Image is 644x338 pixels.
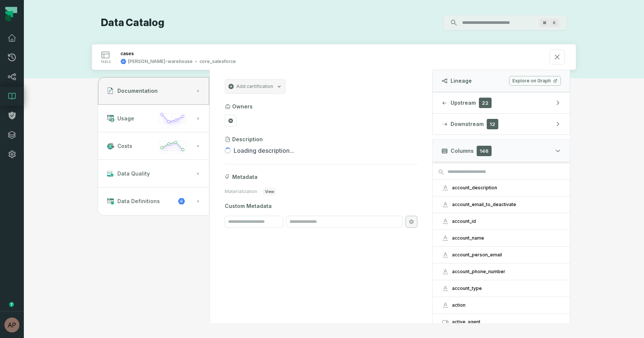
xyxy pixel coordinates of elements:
span: Loading description... [234,146,294,155]
div: account_description [452,185,561,191]
span: Metadata [232,173,258,181]
button: account_type [433,280,570,297]
button: Add certification [225,79,285,94]
span: Lineage [451,77,472,85]
button: account_person_email [433,247,570,263]
span: Add certification [236,83,273,89]
div: juul-warehouse [128,59,193,64]
span: string [442,201,449,208]
span: Press ⌘ + K to focus the search bar [540,19,549,27]
button: account_phone_number [433,263,570,280]
div: account_id [452,218,561,224]
span: Downstream [451,120,484,128]
div: action [452,302,561,308]
span: view [262,187,277,196]
div: account_phone_number [452,269,561,275]
div: core_salesforce [199,59,236,64]
span: string [442,234,449,242]
button: account_id [433,213,570,230]
span: table [100,60,111,64]
span: Custom Metadata [225,202,417,210]
span: string [442,218,449,225]
span: Data Definitions [117,198,160,205]
span: Columns [451,147,474,155]
div: Tooltip anchor [8,301,15,308]
button: account_name [433,230,570,246]
button: Columns146 [432,139,570,162]
span: Upstream [451,99,476,107]
span: Data Quality [117,170,150,177]
h1: Data Catalog [101,16,164,29]
span: Usage [117,115,134,122]
button: Downstream12 [433,114,570,135]
span: 146 [477,146,492,156]
span: Materialization [225,189,257,195]
div: account_email_to_deactivate [452,202,561,208]
div: cases [120,51,134,56]
span: 22 [479,98,492,108]
img: avatar of Aryan Siddhabathula (c) [4,318,19,332]
button: action [433,297,570,313]
span: 12 [487,119,498,129]
h3: Owners [232,103,253,110]
h3: Description [232,136,263,143]
div: active_agent [452,319,561,325]
span: Press ⌘ + K to focus the search bar [550,19,559,27]
button: account_description [433,180,570,196]
button: account_email_to_deactivate [433,196,570,213]
span: Costs [117,142,132,150]
span: boolean [442,318,449,326]
span: string [442,301,449,309]
span: string [442,268,449,275]
button: Upstream22 [433,92,570,113]
div: account_name [452,235,561,241]
button: table[PERSON_NAME]-warehousecore_salesforce [92,44,576,70]
span: string [442,285,449,292]
div: account_type [452,285,561,291]
span: string [442,251,449,259]
button: active_agent [433,314,570,330]
span: string [442,184,449,192]
a: Explore on Graph [509,76,561,86]
div: account_person_email [452,252,561,258]
span: Documentation [117,87,158,95]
